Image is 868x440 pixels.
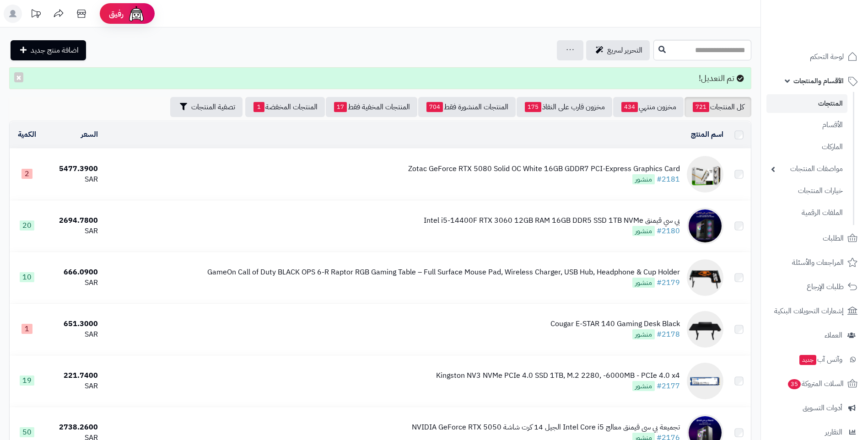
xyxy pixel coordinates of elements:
[20,272,34,282] span: 10
[766,94,847,113] a: المنتجات
[691,129,723,140] a: اسم المنتج
[207,267,680,278] div: GameOn Call of Duty BLACK OPS 6-R Raptor RGB Gaming Table – Full Surface Mouse Pad, Wireless Char...
[48,422,98,433] div: 2738.2600
[550,319,680,329] div: Cougar E-STAR 140 Gaming Desk Black
[48,370,98,381] div: 221.7400
[621,102,638,112] span: 434
[48,267,98,278] div: 666.0900
[326,97,417,117] a: المنتجات المخفية فقط17
[806,26,859,45] img: logo-2.png
[766,181,847,201] a: خيارات المنتجات
[424,215,680,226] div: بي سي قيمنق Intel i5-14400F RTX 3060 12GB RAM 16GB DDR5 SSD 1TB NVMe
[48,329,98,340] div: SAR
[191,102,235,113] span: تصفية المنتجات
[48,319,98,329] div: 651.3000
[18,129,36,140] a: الكمية
[48,226,98,236] div: SAR
[766,276,863,298] a: طلبات الإرجاع
[22,324,32,334] span: 1
[607,45,642,56] span: التحرير لسريع
[127,5,146,23] img: ai-face.png
[766,252,863,274] a: المراجعات والأسئلة
[687,259,723,296] img: GameOn Call of Duty BLACK OPS 6-R Raptor RGB Gaming Table – Full Surface Mouse Pad, Wireless Char...
[632,381,655,391] span: منشور
[657,277,680,288] a: #2179
[20,427,34,437] span: 50
[766,373,863,395] a: السلات المتروكة35
[788,379,801,389] span: 35
[685,97,751,117] a: كل المنتجات721
[766,46,863,68] a: لوحة التحكم
[9,67,751,89] div: تم التعديل!
[436,370,680,381] div: Kingston NV3 NVMe PCIe 4.0 SSD 1TB, M.2 2280, -6000MB - PCIe 4.0 x4
[334,102,347,112] span: 17
[657,329,680,340] a: #2178
[22,169,32,179] span: 2
[807,280,844,293] span: طلبات الإرجاع
[687,208,723,244] img: بي سي قيمنق Intel i5-14400F RTX 3060 12GB RAM 16GB DDR5 SSD 1TB NVMe
[687,363,723,399] img: Kingston NV3 NVMe PCIe 4.0 SSD 1TB, M.2 2280, -6000MB - PCIe 4.0 x4
[632,278,655,288] span: منشور
[517,97,612,117] a: مخزون قارب على النفاذ175
[766,324,863,346] a: العملاء
[24,5,47,25] a: تحديثات المنصة
[657,225,680,236] a: #2180
[803,402,842,414] span: أدوات التسويق
[20,376,34,386] span: 19
[14,72,23,82] button: ×
[766,349,863,370] a: وآتس آبجديد
[170,97,243,117] button: تصفية المنتجات
[20,220,34,231] span: 20
[687,311,723,348] img: Cougar E-STAR 140 Gaming Desk Black
[48,278,98,288] div: SAR
[792,256,844,269] span: المراجعات والأسئلة
[787,377,844,390] span: السلات المتروكة
[418,97,516,117] a: المنتجات المنشورة فقط704
[426,102,443,112] span: 704
[657,174,680,185] a: #2181
[109,8,124,19] span: رفيق
[766,397,863,419] a: أدوات التسويق
[48,164,98,174] div: 5477.3900
[31,45,79,56] span: اضافة منتج جديد
[766,137,847,157] a: الماركات
[408,164,680,174] div: Zotac GeForce RTX 5080 Solid OC White 16GB GDDR7 PCI-Express Graphics Card
[693,102,709,112] span: 721
[48,381,98,392] div: SAR
[253,102,264,112] span: 1
[774,305,844,317] span: إشعارات التحويلات البنكية
[766,159,847,179] a: مواصفات المنتجات
[798,353,842,366] span: وآتس آب
[245,97,325,117] a: المنتجات المخفضة1
[48,215,98,226] div: 2694.7800
[48,174,98,185] div: SAR
[766,227,863,249] a: الطلبات
[632,226,655,236] span: منشور
[632,174,655,184] span: منشور
[586,40,650,60] a: التحرير لسريع
[810,50,844,63] span: لوحة التحكم
[793,75,844,87] span: الأقسام والمنتجات
[825,329,842,342] span: العملاء
[11,40,86,60] a: اضافة منتج جديد
[412,422,680,433] div: تجميعة بي سي قيمنق معالج Intel Core i5 الجيل 14 كرت شاشة NVIDIA GeForce RTX 5050
[823,232,844,245] span: الطلبات
[632,329,655,339] span: منشور
[687,156,723,193] img: Zotac GeForce RTX 5080 Solid OC White 16GB GDDR7 PCI-Express Graphics Card
[766,115,847,135] a: الأقسام
[766,203,847,223] a: الملفات الرقمية
[657,381,680,392] a: #2177
[525,102,541,112] span: 175
[799,355,816,365] span: جديد
[613,97,684,117] a: مخزون منتهي434
[81,129,98,140] a: السعر
[825,426,842,439] span: التقارير
[766,300,863,322] a: إشعارات التحويلات البنكية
